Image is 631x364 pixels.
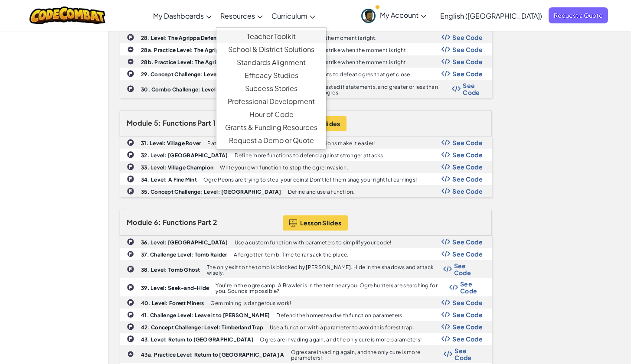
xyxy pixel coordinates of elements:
p: Ogres are invading again, and the only cure is more parameters! [291,349,444,361]
img: IconChallengeLevel.svg [127,311,134,318]
a: 37. Challenge Level: Tomb Raider A forgotten tomb! Time to ransack the place. Show Code Logo See ... [120,248,492,260]
img: IconChallengeLevel.svg [127,238,134,246]
img: IconChallengeLevel.svg [127,151,134,159]
a: Request a Quote [549,7,608,23]
p: You're in the ogre camp. A Brawler is in the tent near you. Ogre hunters are searching for you. S... [216,283,449,294]
a: School & District Solutions [216,43,326,56]
img: Show Code Logo [443,266,452,272]
span: See Code [452,58,483,65]
a: 35. Concept Challenge: Level: [GEOGRAPHIC_DATA] Define and use a function. Show Code Logo See Code [120,185,492,197]
a: 32. Level: [GEOGRAPHIC_DATA] Define more functions to defend against stronger attacks. Show Code ... [120,149,492,161]
span: See Code [452,139,483,146]
span: See Code [452,70,483,77]
a: 28. Level: The Agrippa Defense Let the enemy close, then strike when the moment is right. Show Co... [120,31,492,43]
b: 28b. Practice Level: The Agrippa Defense B [141,59,253,65]
img: IconChallengeLevel.svg [127,175,134,183]
img: Show Code Logo [441,324,450,330]
a: Hour of Code [216,108,326,121]
span: See Code [463,82,483,96]
img: Show Code Logo [441,251,450,257]
img: CodeCombat logo [29,6,105,24]
p: Ogres are invading again, and the only cure is more parameters! [260,337,422,342]
img: Show Code Logo [441,176,450,182]
p: Use a function with a parameter to avoid this forest trap. [270,325,414,330]
img: IconPracticeLevel.svg [127,58,134,65]
img: Show Code Logo [452,86,461,92]
span: See Code [452,335,483,342]
span: My Account [380,10,426,19]
p: Use if-else statements, nested if statements, and greater or less than operators to defeat the og... [262,84,452,95]
img: Show Code Logo [444,351,452,357]
a: 42. Concept Challenge: Level: Timberland Trap Use a function with a parameter to avoid this fores... [120,321,492,333]
b: 43a. Practice Level: Return to [GEOGRAPHIC_DATA] A [141,351,284,358]
a: My Dashboards [149,4,216,27]
a: Efficacy Studies [216,69,326,82]
img: Show Code Logo [441,140,450,146]
span: Lesson Slides [300,219,342,226]
span: See Code [452,311,483,318]
span: Functions Part 2 [163,218,217,227]
a: 33. Level: Village Champion Write your own function to stop the ogre invasion. Show Code Logo See... [120,161,492,173]
img: IconChallengeLevel.svg [127,335,134,343]
img: IconPracticeLevel.svg [127,351,134,357]
p: Use nested if statements to defeat ogres that get close. [268,71,412,77]
img: IconChallengeLevel.svg [127,85,134,93]
p: Let the enemy close, then strike when the moment is right. [260,59,408,65]
p: A forgotten tomb! Time to ransack the place. [234,252,349,257]
b: 32. Level: [GEOGRAPHIC_DATA] [141,152,228,159]
img: IconChallengeLevel.svg [127,163,134,171]
span: See Code [452,188,483,195]
img: Show Code Logo [449,284,458,290]
b: 29. Concept Challenge: Level: Dangerous Tree [141,71,262,78]
p: The only exit to the tomb is blocked by [PERSON_NAME]. Hide in the shadows and attack wisely. [207,264,443,276]
a: 36. Level: [GEOGRAPHIC_DATA] Use a custom function with parameters to simplify your code! Show Co... [120,236,492,248]
span: Module [127,118,153,127]
img: IconChallengeLevel.svg [127,139,134,146]
b: 37. Challenge Level: Tomb Raider [141,251,227,258]
span: See Code [452,250,483,257]
span: See Code [452,238,483,245]
p: Gem mining is dangerous work! [210,300,291,306]
b: 28a. Practice Level: The Agrippa Defense A [141,47,253,53]
b: 39. Level: Seek-and-Hide [141,285,209,291]
b: 41. Challenge Level: Leave it to [PERSON_NAME] [141,312,270,318]
span: See Code [454,262,483,276]
p: Ogre Peons are trying to steal your coins! Don't let them snag your rightful earnings! [203,177,417,182]
span: Module [127,218,153,227]
a: Resources [216,4,267,27]
b: 42. Concept Challenge: Level: Timberland Trap [141,324,263,331]
img: Show Code Logo [441,312,450,318]
b: 34. Level: A Fine Mint [141,176,197,183]
p: Patrolling the village can get repetitive... functions make it easier! [207,140,375,146]
img: IconChallengeLevel.svg [127,33,134,41]
img: IconChallengeLevel.svg [127,299,134,306]
img: IconChallengeLevel.svg [127,323,134,331]
button: Lesson Slides [283,215,348,231]
span: See Code [452,163,483,170]
span: See Code [452,34,483,41]
a: Teacher Toolkit [216,30,326,43]
b: 38. Level: Tomb Ghost [141,266,200,273]
a: Professional Development [216,95,326,108]
span: English ([GEOGRAPHIC_DATA]) [440,11,542,20]
img: IconChallengeLevel.svg [127,250,134,257]
span: Functions Part 1 [163,118,216,127]
a: Grants & Funding Resources [216,121,326,134]
a: 29. Concept Challenge: Level: Dangerous Tree Use nested if statements to defeat ogres that get cl... [120,68,492,80]
img: IconChallengeLevel.svg [127,187,134,195]
span: See Code [454,347,483,361]
span: See Code [452,299,483,306]
span: See Code [460,280,483,294]
img: Show Code Logo [441,164,450,170]
img: IconChallengeLevel.svg [127,70,134,78]
img: IconChallengeLevel.svg [127,283,134,291]
a: Standards Alignment [216,56,326,69]
span: See Code [452,46,483,53]
a: 38. Level: Tomb Ghost The only exit to the tomb is blocked by [PERSON_NAME]. Hide in the shadows ... [120,260,492,278]
a: 43a. Practice Level: Return to [GEOGRAPHIC_DATA] A Ogres are invading again, and the only cure is... [120,345,492,363]
b: 33. Level: Village Champion [141,164,213,171]
a: 43. Level: Return to [GEOGRAPHIC_DATA] Ogres are invading again, and the only cure is more parame... [120,333,492,345]
img: Show Code Logo [441,299,450,305]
